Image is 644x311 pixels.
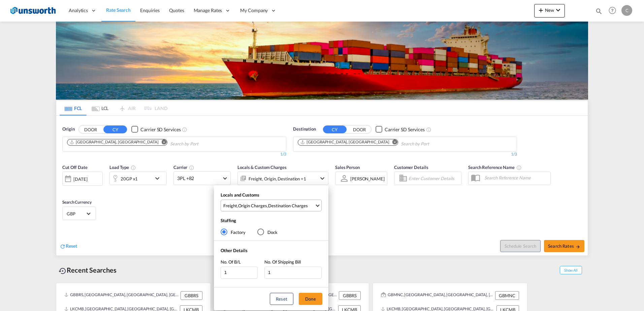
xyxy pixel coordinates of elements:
md-radio-button: Factory [221,229,246,236]
span: Locals and Customs [221,192,259,198]
span: Other Details [221,248,248,253]
button: Done [299,293,322,305]
input: No. Of B/L [221,267,258,279]
md-radio-button: Dock [257,229,278,236]
div: Freight [223,203,237,209]
input: No. Of Shipping Bill [264,267,322,279]
md-select: Select Locals and Customs: Freight, Origin Charges, Destination Charges [221,200,322,211]
span: No. Of Shipping Bill [264,259,301,265]
div: Destination Charges [268,203,308,209]
button: Reset [270,293,293,305]
span: , , [223,203,315,209]
span: Stuffing [221,218,236,223]
div: Origin Charges [238,203,267,209]
span: No. Of B/L [221,259,241,265]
